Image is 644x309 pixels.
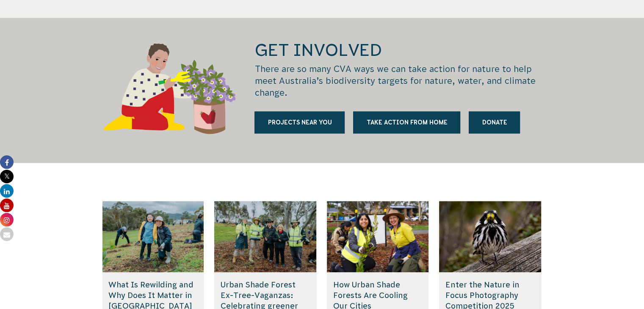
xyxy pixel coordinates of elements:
p: There are so many CVA ways we can take action for nature to help meet Australia’s biodiversity ta... [254,63,542,99]
a: Projects near you [254,111,345,133]
a: Donate [469,111,520,133]
h2: GET INVOLVED [254,39,542,61]
a: Take action from home [353,111,460,133]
